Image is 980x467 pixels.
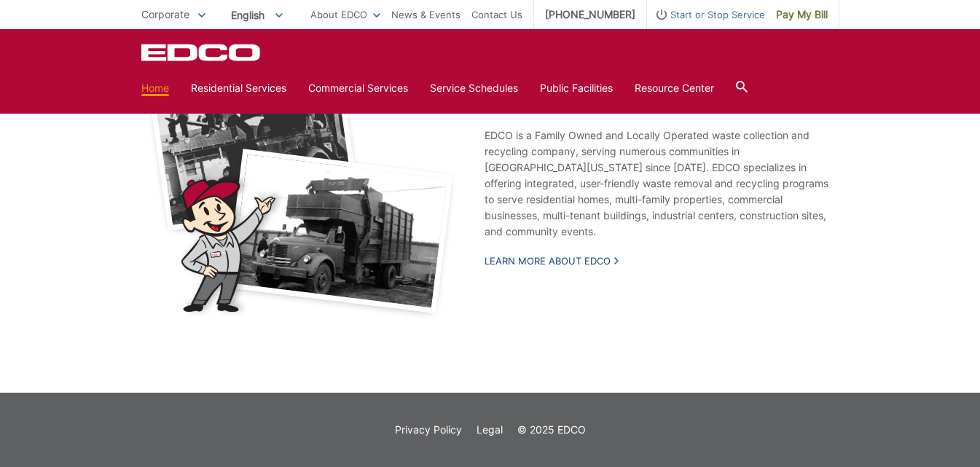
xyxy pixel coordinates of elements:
a: Home [141,80,169,96]
p: © 2025 EDCO [517,422,586,438]
img: Black and white photos of early garbage trucks [141,36,457,320]
a: Public Facilities [540,80,613,96]
a: Legal [477,422,503,438]
a: Contact Us [471,7,522,23]
a: Residential Services [191,80,286,96]
a: Learn More About EDCO [485,254,619,267]
p: EDCO is a Family Owned and Locally Operated waste collection and recycling company, serving numer... [485,127,839,240]
span: English [220,3,294,27]
a: Service Schedules [430,80,518,96]
a: About EDCO [310,7,380,23]
a: Resource Center [635,80,714,96]
span: Corporate [141,8,189,20]
a: News & Events [391,7,460,23]
a: EDCD logo. Return to the homepage. [141,44,262,61]
span: Pay My Bill [776,7,828,23]
a: Privacy Policy [395,422,462,438]
a: Commercial Services [308,80,408,96]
